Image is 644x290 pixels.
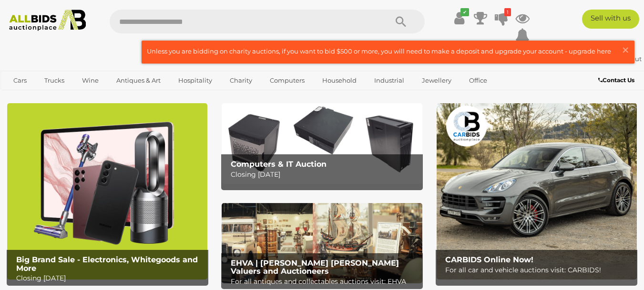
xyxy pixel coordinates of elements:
[7,88,39,104] a: Sports
[7,103,207,279] img: Big Brand Sale - Electronics, Whitegoods and More
[231,258,399,276] b: EHVA | [PERSON_NAME] [PERSON_NAME] Valuers and Auctioneers
[16,272,204,284] p: Closing [DATE]
[231,160,327,169] b: Computers & IT Auction
[316,73,363,88] a: Household
[264,73,311,88] a: Computers
[44,88,124,104] a: [GEOGRAPHIC_DATA]
[445,255,533,264] b: CARBIDS Online Now!
[598,75,637,86] a: Contact Us
[222,203,422,283] a: EHVA | Evans Hastings Valuers and Auctioneers EHVA | [PERSON_NAME] [PERSON_NAME] Valuers and Auct...
[110,73,167,88] a: Antiques & Art
[437,103,637,279] a: CARBIDS Online Now! CARBIDS Online Now! For all car and vehicle auctions visit: CARBIDS!
[7,103,207,279] a: Big Brand Sale - Electronics, Whitegoods and More Big Brand Sale - Electronics, Whitegoods and Mo...
[494,10,509,27] a: 1
[445,264,633,276] p: For all car and vehicle auctions visit: CARBIDS!
[452,10,467,27] a: ✔
[582,10,639,29] a: Sell with us
[172,73,218,88] a: Hospitality
[377,10,425,33] button: Search
[16,255,198,273] b: Big Brand Sale - Electronics, Whitegoods and More
[598,76,634,84] b: Contact Us
[621,41,630,59] span: ×
[463,73,493,88] a: Office
[222,203,422,283] img: EHVA | Evans Hastings Valuers and Auctioneers
[416,73,458,88] a: Jewellery
[504,8,511,16] i: 1
[38,73,71,88] a: Trucks
[5,10,91,31] img: Allbids.com.au
[231,169,418,181] p: Closing [DATE]
[437,103,637,279] img: CARBIDS Online Now!
[224,73,258,88] a: Charity
[222,103,422,183] img: Computers & IT Auction
[76,73,105,88] a: Wine
[231,276,418,288] p: For all antiques and collectables auctions visit: EHVA
[460,8,469,16] i: ✔
[222,103,422,183] a: Computers & IT Auction Computers & IT Auction Closing [DATE]
[368,73,410,88] a: Industrial
[7,73,33,88] a: Cars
